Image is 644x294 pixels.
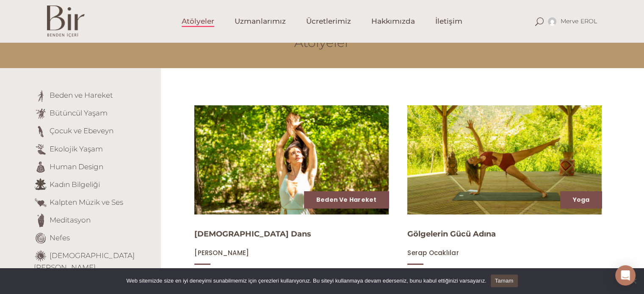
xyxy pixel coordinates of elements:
span: Ücretlerimiz [306,16,351,26]
a: Tamam [491,275,518,287]
a: Human Design [50,162,103,170]
span: İletişim [435,16,462,26]
a: Kadın Bilgeliği [50,180,100,188]
span: Hakkımızda [371,16,415,26]
span: Atölyeler [182,16,214,26]
a: Beden ve Hareket [50,91,113,99]
a: Bütüncül Yaşam [50,109,108,117]
a: Ekolojik Yaşam [50,144,103,153]
a: Çocuk ve Ebeveyn [50,126,113,135]
a: [PERSON_NAME] [194,249,249,257]
div: Open Intercom Messenger [615,265,636,286]
a: Beden ve Hareket [316,195,376,204]
a: [DEMOGRAPHIC_DATA][PERSON_NAME] [34,251,135,272]
span: Serap Ocaklılar [407,248,459,257]
a: Serap Ocaklılar [407,249,459,257]
a: Gölgelerin Gücü Adına [407,229,496,239]
span: [PERSON_NAME] [194,248,249,257]
a: Kalpten Müzik ve Ses [50,198,123,206]
a: Yoga [572,195,589,204]
span: Uzmanlarımız [235,16,286,26]
a: [DEMOGRAPHIC_DATA] Dans [194,229,311,239]
a: Nefes [50,233,70,242]
span: Merve EROL [560,17,597,25]
span: Web sitemizde size en iyi deneyimi sunabilmemiz için çerezleri kullanıyoruz. Bu siteyi kullanmaya... [126,277,486,285]
a: Meditasyon [50,215,91,224]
